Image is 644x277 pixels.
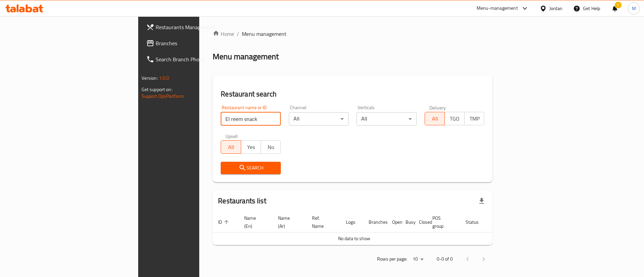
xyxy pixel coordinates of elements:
div: All [289,112,349,126]
span: No data to show [338,234,370,243]
button: All [221,140,241,154]
button: All [425,112,445,125]
span: All [224,142,238,152]
span: Name (En) [244,214,265,230]
th: Branches [363,212,387,232]
button: TGO [444,112,465,125]
a: Branches [141,35,246,51]
div: Export file [474,193,490,209]
span: Status [466,218,487,226]
label: Delivery [429,105,446,110]
th: Logo [340,212,363,232]
nav: breadcrumb [213,30,492,38]
a: Search Branch Phone [141,51,246,67]
span: 1.0.0 [159,74,169,82]
span: All [428,114,442,124]
p: Rows per page: [377,255,407,263]
span: M [632,5,636,12]
th: Closed [414,212,427,232]
span: Search Branch Phone [156,55,240,63]
div: Jordan [549,5,562,12]
button: TMP [464,112,484,125]
div: All [357,112,417,126]
div: Menu-management [477,4,518,12]
table: enhanced table [213,212,519,245]
p: 0-0 of 0 [437,255,453,263]
span: Ref. Name [312,214,332,230]
span: Restaurants Management [156,23,240,31]
span: TMP [467,114,482,124]
a: Restaurants Management [141,19,246,35]
th: Open [387,212,400,232]
button: No [261,140,281,154]
input: Search for restaurant name or ID.. [221,112,281,126]
span: Get support on: [142,85,172,94]
span: ID [218,218,231,226]
a: Support.OpsPlatform [142,92,184,100]
button: Yes [241,140,261,154]
span: Branches [156,39,240,47]
div: Rows per page: [410,254,426,264]
span: Menu management [242,30,286,38]
span: Search [226,164,275,172]
span: Version: [142,74,158,82]
th: Busy [400,212,414,232]
span: Name (Ar) [278,214,299,230]
h2: Menu management [213,51,279,62]
span: Yes [244,142,258,152]
button: Search [221,162,281,174]
span: POS group [432,214,452,230]
span: No [264,142,278,152]
h2: Restaurants list [218,196,266,206]
h2: Restaurant search [221,89,484,99]
span: TGO [447,114,462,124]
label: Upsell [225,134,238,138]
